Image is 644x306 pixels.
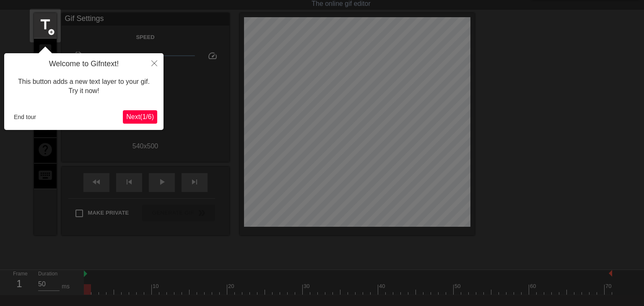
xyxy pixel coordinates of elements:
[123,110,157,124] button: Next
[10,111,39,123] button: End tour
[126,113,154,120] span: Next ( 1 / 6 )
[10,60,157,69] h4: Welcome to Gifntext!
[145,53,164,73] button: Close
[10,69,157,104] div: This button adds a new text layer to your gif. Try it now!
